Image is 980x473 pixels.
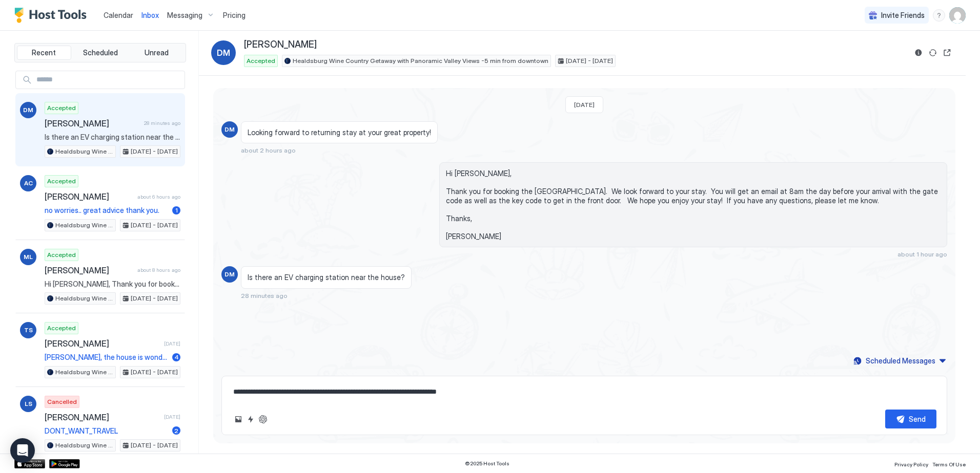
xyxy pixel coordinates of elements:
button: Quick reply [244,413,257,425]
span: Is there an EV charging station near the house? [45,133,180,142]
button: Scheduled Messages [852,354,947,368]
div: Open Intercom Messenger [10,438,35,463]
button: Reservation information [912,47,925,59]
div: Send [909,414,926,424]
div: tab-group [14,43,186,62]
button: Unread [129,46,183,60]
a: Google Play Store [49,459,80,468]
div: menu [933,9,945,21]
button: Open reservation [941,47,953,59]
span: [PERSON_NAME] [244,39,317,51]
span: Inbox [141,11,159,19]
span: [DATE] - [DATE] [131,441,178,450]
span: Healdsburg Wine Country Getaway with Panoramic Valley Views -5 min from downtown [55,441,113,450]
a: Privacy Policy [894,458,928,469]
span: Healdsburg Wine Country Getaway with Panoramic Valley Views -5 min from downtown [55,147,113,156]
span: about 1 hour ago [897,250,947,258]
span: about 8 hours ago [137,267,180,273]
span: [DATE] [164,340,180,347]
span: about 6 hours ago [137,193,180,200]
button: Recent [17,46,71,60]
span: Hi [PERSON_NAME], Thank you for booking the [GEOGRAPHIC_DATA]. We look forward to your stay. You ... [45,279,180,289]
button: Upload image [232,413,244,425]
button: ChatGPT Auto Reply [257,413,269,425]
span: Unread [145,48,169,57]
span: TS [24,326,33,335]
button: Sync reservation [927,47,939,59]
span: Recent [32,48,56,57]
span: [DATE] - [DATE] [566,56,613,66]
span: ML [24,252,33,262]
span: Accepted [47,177,76,186]
span: DM [224,125,235,134]
span: Scheduled [83,48,118,57]
span: DM [217,47,230,59]
span: Messaging [167,11,202,20]
span: Accepted [47,250,76,260]
span: Healdsburg Wine Country Getaway with Panoramic Valley Views -5 min from downtown [55,221,113,230]
span: © 2025 Host Tools [465,460,509,467]
span: Terms Of Use [932,461,966,467]
span: Accepted [47,324,76,333]
a: Inbox [141,10,159,20]
div: Scheduled Messages [866,355,935,366]
span: [DATE] - [DATE] [131,221,178,230]
a: Host Tools Logo [14,8,91,23]
span: [PERSON_NAME] [45,265,133,275]
span: no worries.. great advice thank you. [45,206,168,215]
span: Privacy Policy [894,461,928,467]
span: LS [25,399,32,408]
span: Looking forward to returning stay at your great property! [248,128,431,137]
button: Scheduled [73,46,128,60]
span: Healdsburg Wine Country Getaway with Panoramic Valley Views -5 min from downtown [55,368,113,377]
span: Healdsburg Wine Country Getaway with Panoramic Valley Views -5 min from downtown [293,56,548,66]
span: [DATE] [574,101,595,109]
span: Calendar [104,11,133,19]
button: Send [885,410,936,428]
span: Cancelled [47,397,77,406]
span: Accepted [247,56,275,66]
span: [DATE] - [DATE] [131,147,178,156]
span: [DATE] - [DATE] [131,294,178,303]
span: Accepted [47,103,76,113]
span: DONT_WANT_TRAVEL [45,426,168,436]
span: 4 [174,353,179,361]
span: [DATE] - [DATE] [131,368,178,377]
span: 28 minutes ago [241,292,288,299]
span: Healdsburg Wine Country Getaway with Panoramic Valley Views -5 min from downtown [55,294,113,303]
span: 1 [175,206,178,214]
span: Is there an EV charging station near the house? [248,273,405,282]
span: Pricing [223,11,246,20]
span: [PERSON_NAME] [45,412,160,422]
span: [PERSON_NAME] [45,118,140,128]
a: Terms Of Use [932,458,966,469]
span: AC [24,179,33,188]
span: Hi [PERSON_NAME], Thank you for booking the [GEOGRAPHIC_DATA]. We look forward to your stay. You ... [446,169,941,241]
span: Invite Friends [881,11,925,20]
span: DM [224,270,235,279]
span: 28 minutes ago [144,120,180,126]
span: [PERSON_NAME] [45,338,160,349]
span: DM [23,105,33,115]
span: 2 [174,427,178,435]
span: [PERSON_NAME], the house is wonderful! We are settled in in front of the fire :) [45,353,168,362]
span: about 2 hours ago [241,146,296,154]
span: [DATE] [164,414,180,420]
span: [PERSON_NAME] [45,191,133,202]
a: App Store [14,459,45,468]
input: Input Field [32,71,185,89]
div: User profile [949,7,966,24]
a: Calendar [104,10,133,20]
